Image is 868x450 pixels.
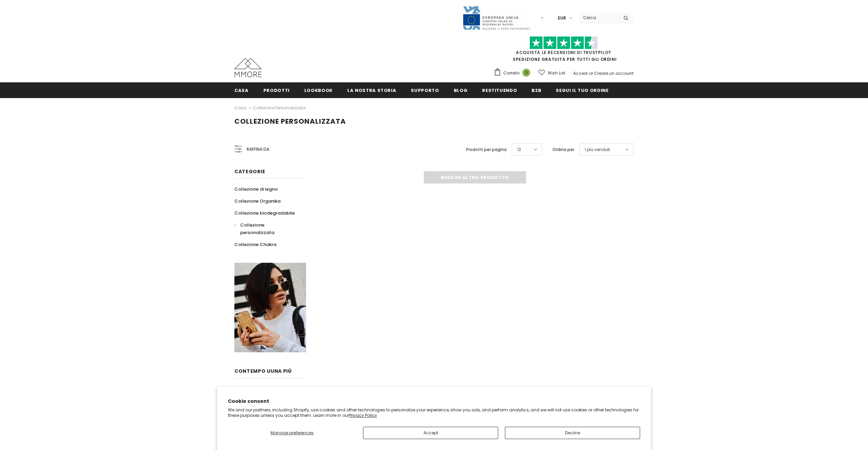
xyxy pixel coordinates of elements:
[304,87,333,94] span: Lookbook
[263,87,290,94] span: Prodotti
[347,87,396,94] span: La nostra storia
[234,219,299,238] a: Collezione personalizzata
[556,82,608,98] a: Segui il tuo ordine
[271,430,314,436] span: Manage preferences
[589,70,593,76] span: or
[411,87,439,94] span: supporto
[234,87,249,94] span: Casa
[462,5,531,30] img: Javni Razpis
[482,87,517,94] span: Restituendo
[234,384,306,442] p: Portare la natura sulla punta delle dita. Con materiali organici naturali selezionati a mano, ogn...
[579,13,618,23] input: Search Site
[558,15,566,22] span: EUR
[517,146,521,153] span: 12
[234,238,276,250] a: Collezione Chakra
[234,58,262,77] img: Casi MMORE
[494,39,634,62] span: SPEDIZIONE GRATUITA PER TUTTI GLI ORDINI
[594,70,634,76] a: Creare un account
[548,70,565,77] span: Wish List
[532,82,541,98] a: B2B
[234,168,265,175] span: Categorie
[234,368,292,374] span: contempo uUna più
[234,241,276,248] span: Collezione Chakra
[482,82,517,98] a: Restituendo
[532,87,541,94] span: B2B
[454,82,468,98] a: Blog
[234,104,246,112] a: Casa
[466,146,507,153] label: Prodotti per pagina
[503,70,520,77] span: Carrello
[234,117,346,126] span: Collezione personalizzata
[522,69,530,77] span: 0
[411,82,439,98] a: supporto
[234,195,280,207] a: Collezione Organika
[304,82,333,98] a: Lookbook
[247,146,269,153] span: Raffina da
[228,398,640,405] h2: Cookie consent
[349,412,377,418] a: Privacy Policy
[347,82,396,98] a: La nostra storia
[228,427,356,439] button: Manage preferences
[462,15,531,21] a: Javni Razpis
[454,87,468,94] span: Blog
[516,50,611,55] a: Acquista le recensioni di TrustPilot
[234,207,295,219] a: Collezione biodegradabile
[234,183,278,195] a: Collezione di legno
[240,222,274,236] span: Collezione personalizzata
[228,407,640,418] p: We and our partners, including Shopify, use cookies and other technologies to personalize your ex...
[263,82,290,98] a: Prodotti
[585,146,610,153] span: I più venduti
[556,87,608,94] span: Segui il tuo ordine
[363,427,498,439] button: Accept
[494,68,534,78] a: Carrello 0
[552,146,574,153] label: Ordina per
[538,67,565,79] a: Wish List
[234,82,249,98] a: Casa
[573,70,588,76] a: Accedi
[253,105,306,111] a: Collezione personalizzata
[234,186,278,192] span: Collezione di legno
[234,198,280,204] span: Collezione Organika
[234,210,295,216] span: Collezione biodegradabile
[530,36,598,50] img: Fidati di Pilot Stars
[505,427,640,439] button: Decline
